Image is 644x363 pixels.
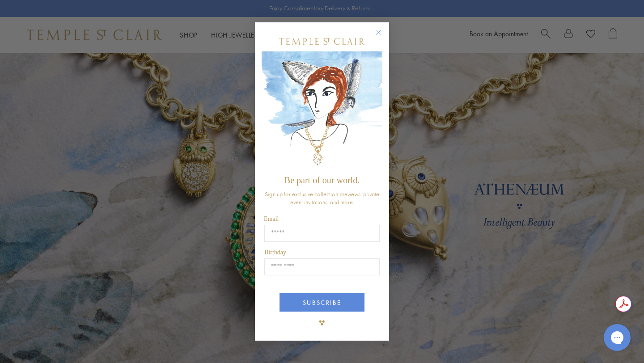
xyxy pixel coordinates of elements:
img: TSC [313,314,331,332]
input: Email [264,225,380,242]
img: Temple St. Clair [280,38,364,45]
span: Birthday [264,249,286,256]
img: c4a9eb12-d91a-4d4a-8ee0-386386f4f338.jpeg [262,51,382,171]
button: SUBSCRIBE [280,293,364,312]
span: Email [264,215,279,222]
iframe: Gorgias live chat messenger [599,321,635,354]
span: Sign up for exclusive collection previews, private event invitations, and more. [265,190,379,206]
span: Be part of our world. [284,175,360,185]
button: Close dialog [377,31,389,42]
